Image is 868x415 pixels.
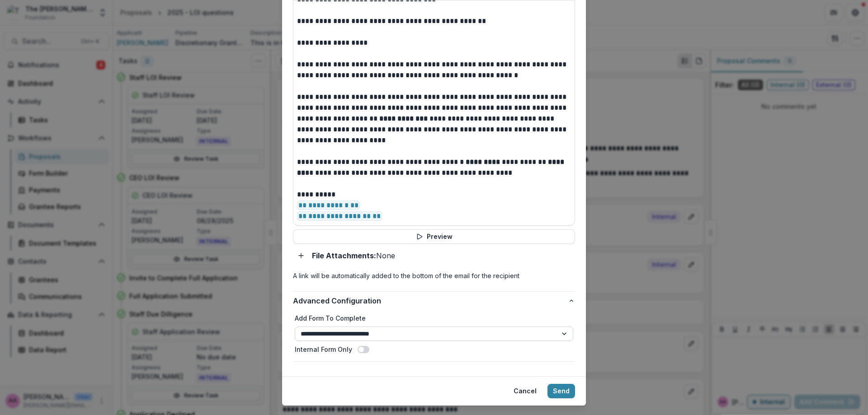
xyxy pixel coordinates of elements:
[295,313,573,323] label: Add Form To Complete
[293,271,575,280] p: A link will be automatically added to the bottom of the email for the recipient
[293,292,575,310] button: Advanced Configuration
[293,229,575,244] button: Preview
[547,384,575,398] button: Send
[293,310,575,361] div: Advanced Configuration
[312,251,376,260] strong: File Attachments:
[508,384,542,398] button: Cancel
[295,345,352,354] label: Internal Form Only
[293,295,568,306] span: Advanced Configuration
[312,250,395,261] p: None
[294,248,308,263] button: Add attachment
